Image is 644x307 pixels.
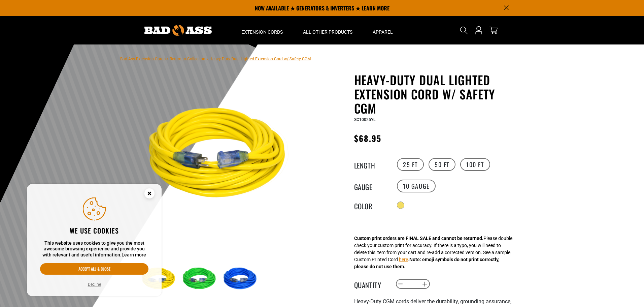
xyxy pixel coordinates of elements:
[241,29,283,35] span: Extension Cords
[122,252,146,257] a: Learn more
[354,73,519,115] h1: Heavy-Duty Dual Lighted Extension Cord w/ Safety CGM
[86,281,103,288] button: Decline
[303,29,352,35] span: All Other Products
[354,182,388,190] legend: Gauge
[354,236,483,241] strong: Custom print orders are FINAL SALE and cannot be returned.
[209,57,311,61] span: Heavy-Duty Dual Lighted Extension Cord w/ Safety CGM
[354,201,388,210] legend: Color
[399,256,408,263] button: here
[207,57,208,61] span: ›
[293,16,363,44] summary: All Other Products
[181,259,220,299] img: green
[354,257,499,269] strong: Note: emoji symbols do not print correctly, please do not use them.
[222,259,261,299] img: blue
[354,280,388,288] label: Quantity
[354,132,381,144] span: $68.95
[363,16,403,44] summary: Apparel
[354,235,512,270] div: Please double check your custom print for accuracy. If there is a typo, you will need to delete t...
[373,29,393,35] span: Apparel
[354,117,375,122] span: SC10025YL
[140,74,302,237] img: yellow
[354,160,388,169] legend: Length
[460,158,490,171] label: 100 FT
[397,180,436,192] label: 10 Gauge
[167,57,168,61] span: ›
[429,158,455,171] label: 50 FT
[120,55,311,63] nav: breadcrumbs
[170,57,205,61] a: Return to Collection
[397,158,424,171] label: 25 FT
[40,240,148,258] p: This website uses cookies to give you the most awesome browsing experience and provide you with r...
[459,25,469,36] summary: Search
[144,25,212,36] img: Bad Ass Extension Cords
[27,184,162,297] aside: Cookie Consent
[231,16,293,44] summary: Extension Cords
[120,57,166,61] a: Bad Ass Extension Cords
[40,263,148,275] button: Accept all & close
[40,226,148,235] h2: We use cookies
